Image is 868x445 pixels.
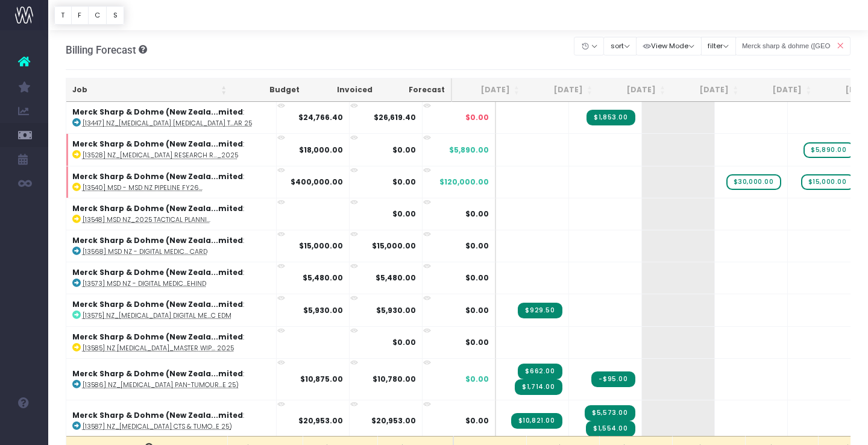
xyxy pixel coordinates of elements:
[72,107,243,117] strong: Merck Sharp & Dohme (New Zeala...mited
[452,78,525,102] th: Aug 25: activate to sort column ascending
[72,171,243,181] strong: Merck Sharp & Dohme (New Zeala...mited
[72,368,243,379] strong: Merck Sharp & Dohme (New Zeala...mited
[465,415,489,426] span: $0.00
[465,305,489,316] span: $0.00
[83,380,239,390] abbr: [13586] NZ_KEYTRUDA Pan-tumour Assets - CMI/MPI (May/June 25)
[373,374,416,384] strong: $10,780.00
[465,241,489,251] span: $0.00
[465,112,489,123] span: $0.00
[465,209,489,219] span: $0.00
[439,177,489,188] span: $120,000.00
[71,6,89,25] button: F
[291,177,343,187] strong: $400,000.00
[603,37,637,55] button: sort
[303,273,343,283] strong: $5,480.00
[379,78,452,102] th: Forecast
[735,37,851,55] input: Search...
[511,413,562,429] span: Streamtime Invoice: INV-5034 – [13587] NZ_KEYTRUDA CTS & Tumour-specific Assets MPI Updates (July...
[66,166,277,198] td: :
[66,230,277,262] td: :
[66,262,277,294] td: :
[599,78,671,102] th: Oct 25: activate to sort column ascending
[701,37,736,55] button: filter
[298,415,343,426] strong: $20,953.00
[449,145,489,156] span: $5,890.00
[585,405,635,421] span: Streamtime Invoice: INV-5094 – [13587] NZ_KEYTRUDA CTS & Tumour-specific Assets MPI Updates (May/...
[66,44,136,56] span: Billing Forecast
[804,142,854,158] span: wayahead Sales Forecast Item
[66,102,277,133] td: :
[88,6,107,25] button: C
[376,273,416,283] strong: $5,480.00
[744,78,817,102] th: Dec 25: activate to sort column ascending
[72,203,243,213] strong: Merck Sharp & Dohme (New Zeala...mited
[392,145,416,155] strong: $0.00
[83,279,206,288] abbr: [13573] MSD NZ - Digital Medication ID Card Leave Behind
[83,247,207,256] abbr: [13568] MSD NZ - Digital Medication ID Card
[671,78,744,102] th: Nov 25: activate to sort column ascending
[376,305,416,315] strong: $5,930.00
[518,303,562,318] span: Streamtime Invoice: INV-5032 – [13575] NZ_KEYTRUDA Digital Medication ID Card - Veeva RIE & SFMC eDM
[233,78,306,102] th: Budget
[518,364,562,379] span: Streamtime Invoice: INV-5035 – [13586] NZ_KEYTRUDA Patient Booklet Updates (June/July 25)
[801,174,854,190] span: wayahead Sales Forecast Item
[371,415,416,426] strong: $20,953.00
[586,421,635,437] span: Streamtime Invoice: INV-5078 – [13587] NZ_KEYTRUDA CTS & Tumour-specific Assets MPI Updates (July...
[83,119,252,128] abbr: [13447] NZ_KEYTRUDA Adjuvant TNBC (KN-522) LBH OS Update Oct 24 - Mar 25
[298,112,343,122] strong: $24,766.40
[465,273,489,283] span: $0.00
[591,371,635,387] span: Streamtime Invoice: INV-5130 – [13586] NZ_KEYTRUDA Pan-tumour Assets - CMI/MPI (May/June 25)
[72,299,243,309] strong: Merck Sharp & Dohme (New Zeala...mited
[392,177,416,187] strong: $0.00
[106,6,124,25] button: S
[66,294,277,326] td: :
[465,337,489,348] span: $0.00
[83,311,231,320] abbr: [13575] NZ_KEYTRUDA Digital Medication ID Card - Veeva RIE & SFMC eDM
[54,6,72,25] button: T
[66,78,233,102] th: Job: activate to sort column ascending
[303,305,343,315] strong: $5,930.00
[299,145,343,155] strong: $18,000.00
[374,112,416,122] strong: $26,619.40
[515,379,562,395] span: Streamtime Invoice: INV-5036 – [13586] NZ_KEYTRUDA Pan-tumour Assets - CMI/MPI (May/June 25)
[306,78,379,102] th: Invoiced
[15,421,33,439] img: images/default_profile_image.png
[72,139,243,149] strong: Merck Sharp & Dohme (New Zeala...mited
[72,267,243,277] strong: Merck Sharp & Dohme (New Zeala...mited
[83,183,203,192] abbr: [13540] MSD - MSD NZ Pipeline FY26
[636,37,702,55] button: View Mode
[300,374,343,384] strong: $10,875.00
[66,326,277,358] td: :
[66,133,277,165] td: :
[83,344,234,353] abbr: [13585] NZ KEYTRUDA_Master WIP SOW April-June 2025
[587,110,635,125] span: Streamtime Invoice: INV-5099 – [13447] NZ_KEYTRUDA Adjuvant TNBC (KN-522) LBH OS Update July-Sep ...
[83,151,238,160] abbr: [13528] NZ_KEYTRUDA Research Review Advertising Schedule_2025
[66,358,277,400] td: :
[83,215,210,224] abbr: [13548] MSD NZ_2025 Tactical Planning
[372,241,416,251] strong: $15,000.00
[526,78,599,102] th: Sep 25: activate to sort column ascending
[83,422,232,431] abbr: [13587] NZ_KEYTRUDA CTS & Tumour-specific Assets MPI Updates (May/June 25)
[66,400,277,441] td: :
[299,241,343,251] strong: $15,000.00
[72,235,243,245] strong: Merck Sharp & Dohme (New Zeala...mited
[392,337,416,347] strong: $0.00
[392,209,416,219] strong: $0.00
[465,374,489,385] span: $0.00
[66,198,277,230] td: :
[72,410,243,420] strong: Merck Sharp & Dohme (New Zeala...mited
[54,6,124,25] div: Vertical button group
[72,332,243,342] strong: Merck Sharp & Dohme (New Zeala...mited
[726,174,781,190] span: wayahead Sales Forecast Item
